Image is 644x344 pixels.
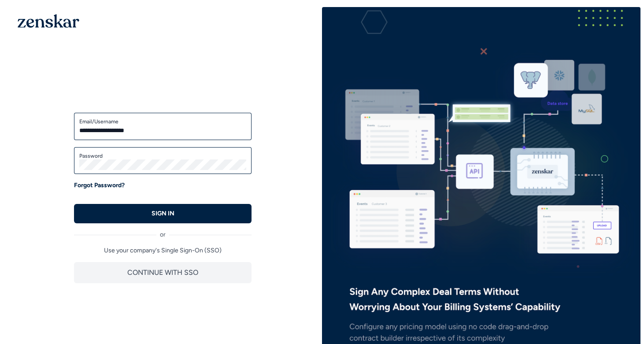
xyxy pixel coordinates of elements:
[79,118,246,125] label: Email/Username
[18,14,79,28] img: 1OGAJ2xQqyY4LXKgY66KYq0eOWRCkrZdAb3gUhuVAqdWPZE9SRJmCz+oDMSn4zDLXe31Ii730ItAGKgCKgCCgCikA4Av8PJUP...
[74,204,252,223] button: SIGN IN
[74,246,252,255] p: Use your company's Single Sign-On (SSO)
[74,223,252,239] div: or
[152,209,174,218] p: SIGN IN
[74,262,252,283] button: CONTINUE WITH SSO
[74,181,125,190] a: Forgot Password?
[79,152,246,159] label: Password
